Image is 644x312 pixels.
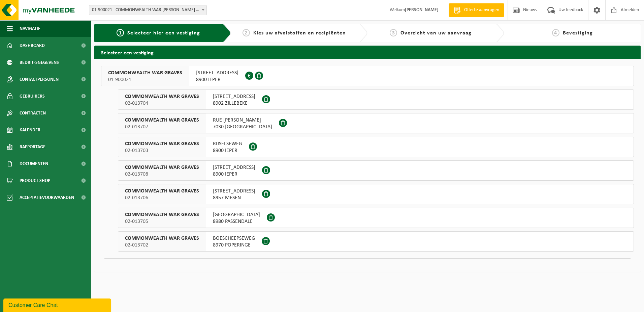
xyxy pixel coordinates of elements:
span: BOESCHEEPSEWEG [213,235,255,242]
span: COMMONWEALTH WAR GRAVES [125,93,199,100]
span: Contracten [20,105,46,122]
button: COMMONWEALTH WAR GRAVES 02-013708 [STREET_ADDRESS]8900 IEPER [118,160,634,181]
span: 02-013707 [125,124,199,130]
span: Contactpersonen [20,71,59,88]
span: Navigatie [20,20,40,37]
span: 02-013705 [125,218,199,225]
span: Kalender [20,122,40,138]
span: COMMONWEALTH WAR GRAVES [108,70,182,76]
span: 01-900021 - COMMONWEALTH WAR GRAVES - IEPER [89,5,206,15]
span: Dashboard [20,37,45,54]
span: COMMONWEALTH WAR GRAVES [125,164,199,171]
strong: [PERSON_NAME] [405,7,439,12]
span: Product Shop [20,172,50,189]
span: 01-900021 [108,76,182,83]
span: COMMONWEALTH WAR GRAVES [125,117,199,124]
span: Gebruikers [20,88,45,105]
span: [GEOGRAPHIC_DATA] [213,211,260,218]
button: COMMONWEALTH WAR GRAVES 02-013707 RUE [PERSON_NAME]7030 [GEOGRAPHIC_DATA] [118,113,634,133]
span: Offerte aanvragen [462,7,501,14]
span: 02-013703 [125,147,199,154]
span: RUE [PERSON_NAME] [213,117,272,124]
span: Bevestiging [563,30,593,36]
span: COMMONWEALTH WAR GRAVES [125,140,199,147]
span: Documenten [20,155,48,172]
span: 02-013706 [125,194,199,201]
span: RIJSELSEWEG [213,140,242,147]
span: 3 [390,29,397,36]
h2: Selecteer een vestiging [94,46,641,59]
span: COMMONWEALTH WAR GRAVES [125,211,199,218]
span: 02-013708 [125,171,199,178]
span: Overzicht van uw aanvraag [400,30,472,36]
span: [STREET_ADDRESS] [213,188,255,194]
span: 8957 MESEN [213,194,255,201]
span: Bedrijfsgegevens [20,54,59,71]
iframe: chat widget [3,297,112,312]
span: 02-013704 [125,100,199,107]
span: COMMONWEALTH WAR GRAVES [125,188,199,194]
span: 8900 IEPER [196,76,238,83]
span: 1 [117,29,124,36]
span: 4 [552,29,559,36]
button: COMMONWEALTH WAR GRAVES 02-013702 BOESCHEEPSEWEG8970 POPERINGE [118,231,634,252]
span: [STREET_ADDRESS] [213,93,255,100]
span: 8970 POPERINGE [213,242,255,249]
span: Selecteer hier een vestiging [127,30,200,36]
span: Rapportage [20,138,45,155]
span: 02-013702 [125,242,199,249]
button: COMMONWEALTH WAR GRAVES 02-013705 [GEOGRAPHIC_DATA]8980 PASSENDALE [118,208,634,228]
span: Acceptatievoorwaarden [20,189,74,206]
a: Offerte aanvragen [449,3,504,17]
span: 8900 IEPER [213,171,255,178]
button: COMMONWEALTH WAR GRAVES 02-013704 [STREET_ADDRESS]8902 ZILLEBEKE [118,89,634,110]
span: 01-900021 - COMMONWEALTH WAR GRAVES - IEPER [89,5,207,15]
span: COMMONWEALTH WAR GRAVES [125,235,199,242]
span: [STREET_ADDRESS] [213,164,255,171]
button: COMMONWEALTH WAR GRAVES 01-900021 [STREET_ADDRESS]8900 IEPER [101,66,634,86]
button: COMMONWEALTH WAR GRAVES 02-013706 [STREET_ADDRESS]8957 MESEN [118,184,634,204]
span: 8900 IEPER [213,147,242,154]
span: Kies uw afvalstoffen en recipiënten [253,30,346,36]
span: 8902 ZILLEBEKE [213,100,255,107]
span: 2 [243,29,250,36]
button: COMMONWEALTH WAR GRAVES 02-013703 RIJSELSEWEG8900 IEPER [118,137,634,157]
span: [STREET_ADDRESS] [196,70,238,76]
span: 7030 [GEOGRAPHIC_DATA] [213,124,272,130]
span: 8980 PASSENDALE [213,218,260,225]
